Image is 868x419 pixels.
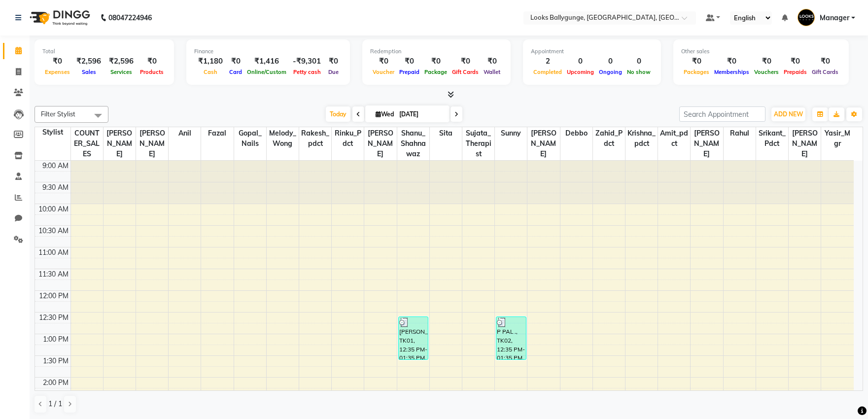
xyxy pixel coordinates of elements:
span: Srikant_Pdct [756,127,788,150]
span: ADD NEW [774,110,803,118]
span: Gopal_Nails [234,127,266,150]
span: Sita [430,127,462,140]
b: 08047224946 [108,4,152,32]
div: ₹2,596 [105,56,138,67]
div: 2:00 PM [41,378,70,388]
div: 12:00 PM [37,291,70,301]
span: Rahul [724,127,756,140]
div: Finance [194,47,342,56]
div: -₹9,301 [289,56,325,67]
span: Prepaids [781,69,809,75]
span: Sujata_Therapist [462,127,494,160]
div: Other sales [681,47,841,56]
img: logo [25,4,93,32]
span: Services [108,69,135,75]
span: Gift Cards [809,69,841,75]
div: 10:00 AM [36,204,70,214]
span: [PERSON_NAME] [104,127,136,160]
div: ₹0 [42,56,72,67]
div: ₹0 [781,56,809,67]
input: 2025-09-03 [396,107,446,122]
input: Search Appointment [679,106,765,122]
div: 11:30 AM [36,269,70,279]
span: Products [138,69,166,75]
span: Voucher [370,69,397,75]
div: ₹0 [752,56,781,67]
span: anil [169,127,201,140]
div: ₹0 [481,56,503,67]
span: Vouchers [752,69,781,75]
span: Rinku_Pdct [332,127,364,150]
div: 9:00 AM [40,161,70,171]
span: [PERSON_NAME] [789,127,821,160]
span: Expenses [42,69,72,75]
div: 9:30 AM [40,182,70,193]
span: sunny [495,127,527,140]
span: Memberships [712,69,752,75]
span: [PERSON_NAME] [364,127,396,160]
div: ₹1,180 [194,56,227,67]
div: Stylist [35,127,70,138]
span: Upcoming [564,69,596,75]
div: ₹0 [227,56,244,67]
button: ADD NEW [771,107,805,121]
div: ₹0 [422,56,450,67]
div: 0 [564,56,596,67]
span: [PERSON_NAME] [691,127,723,160]
span: Fazal [201,127,233,140]
span: amit_pdct [658,127,690,150]
span: Online/Custom [244,69,289,75]
span: Sales [79,69,99,75]
div: Redemption [370,47,503,56]
div: 1:30 PM [41,356,70,366]
div: ₹0 [325,56,342,67]
div: 11:00 AM [36,247,70,258]
span: 1 / 1 [48,399,62,409]
img: Manager [798,9,815,26]
div: 0 [625,56,653,67]
div: ₹0 [397,56,422,67]
div: 2 [531,56,564,67]
span: Card [227,69,244,75]
span: [PERSON_NAME] [527,127,559,160]
div: ₹0 [809,56,841,67]
div: ₹0 [138,56,166,67]
span: Filter Stylist [41,110,75,118]
div: ₹2,596 [72,56,105,67]
div: ₹0 [681,56,712,67]
div: Appointment [531,47,653,56]
span: Melody_Wong [267,127,299,150]
span: Shanu_Shahnawaz [397,127,429,160]
div: ₹1,416 [244,56,289,67]
span: Petty cash [291,69,323,75]
span: Today [326,106,350,122]
div: 12:30 PM [37,313,70,323]
span: Manager [820,13,849,23]
span: Package [422,69,450,75]
span: Zahid_Pdct [593,127,625,150]
div: [PERSON_NAME], TK01, 12:35 PM-01:35 PM, Sr.Stylist Cut(M) (₹1000) [399,317,428,359]
div: P PAL ., TK02, 12:35 PM-01:35 PM, Sr.Stylist Cut(M) (₹1000) [496,317,526,359]
span: Rakesh_pdct [299,127,331,150]
div: ₹0 [370,56,397,67]
span: Gift Cards [450,69,481,75]
div: ₹0 [712,56,752,67]
span: Packages [681,69,712,75]
span: Debbo [560,127,592,140]
div: 10:30 AM [36,226,70,236]
span: Completed [531,69,564,75]
span: Krishna_pdct [625,127,658,150]
span: Ongoing [596,69,625,75]
div: ₹0 [450,56,481,67]
div: 1:00 PM [41,334,70,345]
span: [PERSON_NAME] [136,127,168,160]
span: COUNTER_SALES [71,127,103,160]
span: Wed [373,110,396,118]
div: 0 [596,56,625,67]
span: Prepaid [397,69,422,75]
span: Wallet [481,69,503,75]
span: No show [625,69,653,75]
span: Cash [201,69,220,75]
div: Total [42,47,166,56]
span: Yasir_Mgr [821,127,854,150]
